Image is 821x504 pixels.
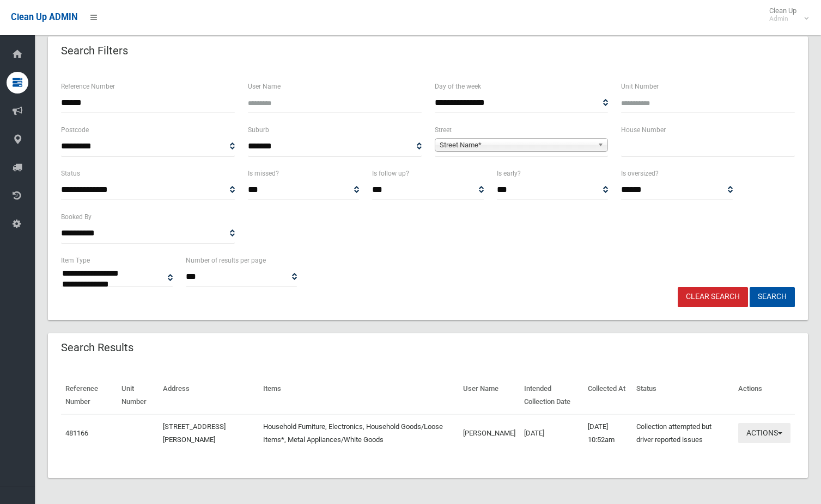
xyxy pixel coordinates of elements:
[48,40,141,61] header: Search Filters
[61,254,90,266] label: Item Type
[61,377,117,414] th: Reference Number
[764,7,807,23] span: Clean Up
[186,254,266,266] label: Number of results per page
[621,80,659,92] label: Unit Number
[583,377,632,414] th: Collected At
[440,139,594,152] span: Street Name*
[520,414,583,452] td: [DATE]
[48,337,147,358] header: Search Results
[61,211,92,223] label: Booked By
[117,377,159,414] th: Unit Number
[435,80,481,92] label: Day of the week
[632,414,734,452] td: Collection attempted but driver reported issues
[163,422,226,444] a: [STREET_ADDRESS][PERSON_NAME]
[248,124,269,136] label: Suburb
[520,377,583,414] th: Intended Collection Date
[621,167,659,179] label: Is oversized?
[678,287,748,307] a: Clear Search
[583,414,632,452] td: [DATE] 10:52am
[248,167,279,179] label: Is missed?
[11,12,77,22] span: Clean Up ADMIN
[435,124,452,136] label: Street
[621,124,666,136] label: House Number
[769,15,796,23] small: Admin
[738,423,790,443] button: Actions
[372,167,409,179] label: Is follow up?
[497,167,521,179] label: Is early?
[65,429,88,437] a: 481166
[459,414,520,452] td: [PERSON_NAME]
[632,377,734,414] th: Status
[259,377,459,414] th: Items
[734,377,795,414] th: Actions
[159,377,259,414] th: Address
[61,80,115,92] label: Reference Number
[259,414,459,452] td: Household Furniture, Electronics, Household Goods/Loose Items*, Metal Appliances/White Goods
[61,124,89,136] label: Postcode
[750,287,795,307] button: Search
[459,377,520,414] th: User Name
[61,167,80,179] label: Status
[248,80,281,92] label: User Name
